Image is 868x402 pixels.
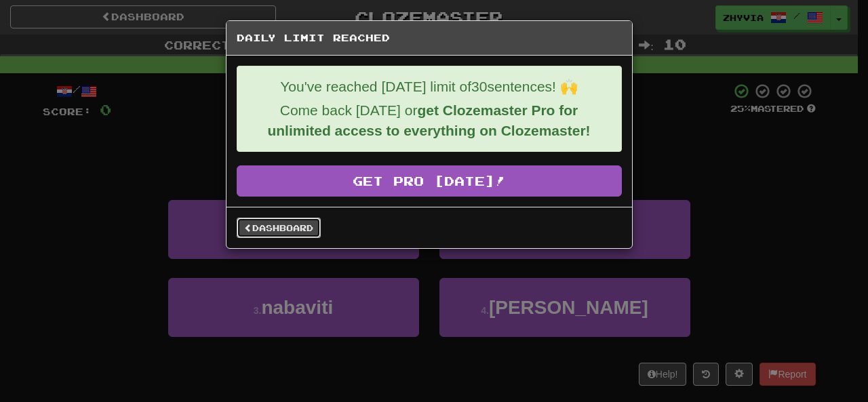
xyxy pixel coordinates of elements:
p: Come back [DATE] or [248,100,611,141]
a: Dashboard [237,218,321,238]
p: You've reached [DATE] limit of 30 sentences! 🙌 [248,77,611,97]
h5: Daily Limit Reached [237,31,622,45]
a: Get Pro [DATE]! [237,165,622,197]
strong: get Clozemaster Pro for unlimited access to everything on Clozemaster! [267,102,590,138]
